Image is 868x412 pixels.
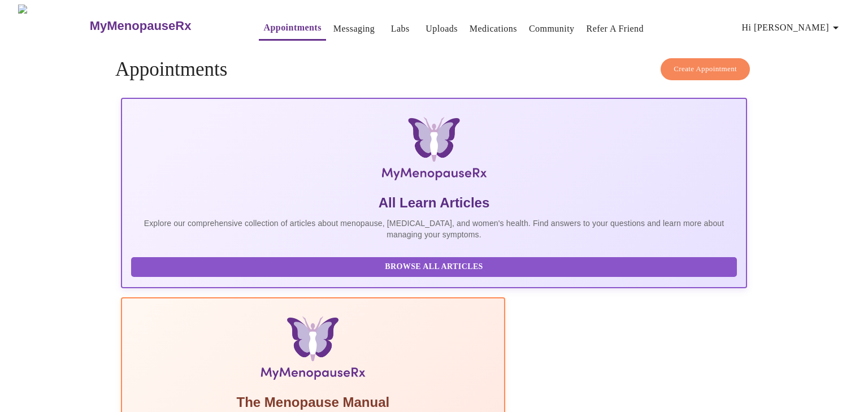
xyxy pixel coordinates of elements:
a: Uploads [426,21,458,37]
button: Messaging [329,18,379,40]
button: Medications [465,18,522,40]
span: Browse All Articles [142,260,726,274]
span: Create Appointment [674,63,737,76]
img: MyMenopauseRx Logo [18,5,88,47]
a: Medications [470,21,517,37]
button: Create Appointment [661,58,750,80]
p: Explore our comprehensive collection of articles about menopause, [MEDICAL_DATA], and women's hea... [131,218,737,240]
h5: All Learn Articles [131,194,737,212]
h4: Appointments [115,58,753,81]
a: Browse All Articles [131,261,740,271]
button: Browse All Articles [131,257,737,277]
a: Community [529,21,575,37]
a: Refer a Friend [587,21,644,37]
img: MyMenopauseRx Logo [225,117,643,185]
a: Labs [391,21,410,37]
span: Hi [PERSON_NAME] [742,20,843,36]
button: Labs [382,18,418,40]
button: Appointments [259,16,325,41]
button: Uploads [421,18,462,40]
button: Hi [PERSON_NAME] [737,16,847,39]
button: Community [524,18,579,40]
a: MyMenopauseRx [88,6,236,46]
button: Refer a Friend [582,18,649,40]
img: Menopause Manual [189,316,437,384]
h3: MyMenopauseRx [90,19,192,33]
h5: The Menopause Manual [131,393,495,411]
a: Messaging [333,21,375,37]
a: Appointments [263,20,321,36]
